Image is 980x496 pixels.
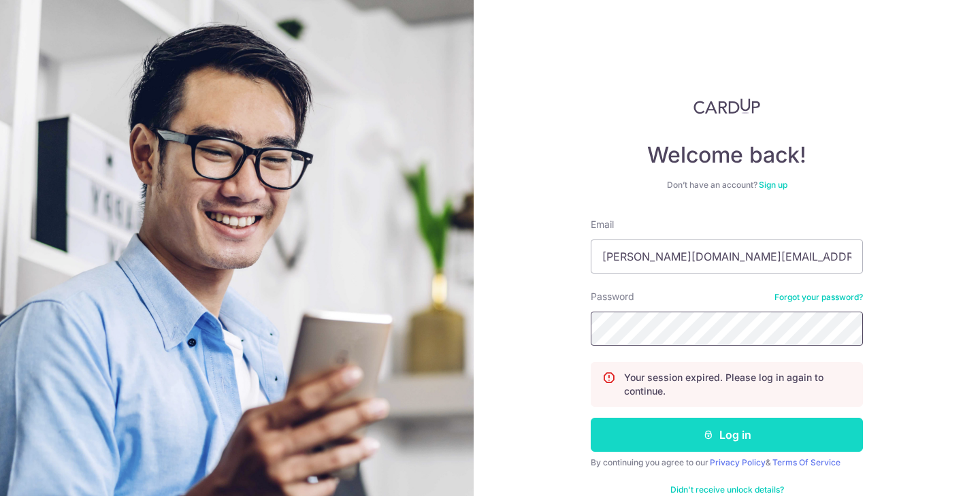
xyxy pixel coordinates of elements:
[591,218,614,231] label: Email
[772,457,840,467] a: Terms Of Service
[774,292,863,303] a: Forgot your password?
[591,457,863,468] div: By continuing you agree to our &
[591,239,863,274] input: Enter your Email
[591,418,863,452] button: Log in
[591,290,634,303] label: Password
[759,180,787,190] a: Sign up
[591,180,863,191] div: Don’t have an account?
[693,98,760,114] img: CardUp Logo
[591,142,863,169] h4: Welcome back!
[710,457,766,467] a: Privacy Policy
[624,371,851,398] p: Your session expired. Please log in again to continue.
[670,484,784,495] a: Didn't receive unlock details?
